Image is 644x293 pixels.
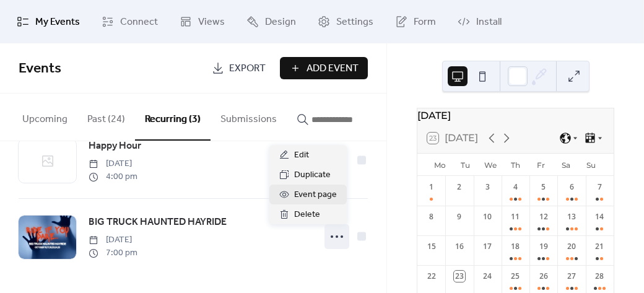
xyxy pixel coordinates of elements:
[307,61,359,76] span: Add Event
[120,15,158,30] span: Connect
[594,241,605,252] div: 21
[528,154,554,176] div: Fr
[92,5,167,38] a: Connect
[294,168,331,183] span: Duplicate
[538,271,549,282] div: 26
[89,138,141,154] a: Happy Hour
[594,271,605,282] div: 28
[566,211,577,222] div: 13
[237,5,305,38] a: Design
[77,94,135,139] button: Past (24)
[510,211,521,222] div: 11
[294,148,309,163] span: Edit
[566,271,577,282] div: 27
[294,188,337,203] span: Event page
[12,94,77,139] button: Upcoming
[426,241,437,252] div: 15
[89,157,137,170] span: [DATE]
[89,247,137,260] span: 7:00 pm
[7,5,89,38] a: My Events
[427,154,453,176] div: Mo
[336,15,373,30] span: Settings
[453,154,478,176] div: Tu
[89,214,227,230] a: BIG TRUCK HAUNTED HAYRIDE
[308,5,383,38] a: Settings
[482,211,493,222] div: 10
[554,154,579,176] div: Sa
[510,241,521,252] div: 18
[503,154,528,176] div: Th
[202,57,275,79] a: Export
[476,15,502,30] span: Install
[566,181,577,193] div: 6
[594,211,605,222] div: 14
[89,170,137,183] span: 4:00 pm
[566,241,577,252] div: 20
[510,271,521,282] div: 25
[510,181,521,193] div: 4
[538,211,549,222] div: 12
[482,181,493,193] div: 3
[89,234,137,247] span: [DATE]
[386,5,445,38] a: Form
[578,154,604,176] div: Su
[482,271,493,282] div: 24
[294,208,320,222] span: Delete
[482,241,493,252] div: 17
[280,57,368,79] button: Add Event
[454,241,465,252] div: 16
[417,108,614,123] div: [DATE]
[454,271,465,282] div: 23
[19,55,61,82] span: Events
[265,15,296,30] span: Design
[89,139,141,154] span: Happy Hour
[538,241,549,252] div: 19
[211,94,287,139] button: Submissions
[35,15,80,30] span: My Events
[477,154,503,176] div: We
[426,181,437,193] div: 1
[538,181,549,193] div: 5
[135,94,211,141] button: Recurring (3)
[229,61,266,76] span: Export
[414,15,436,30] span: Form
[454,181,465,193] div: 2
[170,5,234,38] a: Views
[426,211,437,222] div: 8
[448,5,511,38] a: Install
[89,215,227,230] span: BIG TRUCK HAUNTED HAYRIDE
[454,211,465,222] div: 9
[198,15,225,30] span: Views
[594,181,605,193] div: 7
[426,271,437,282] div: 22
